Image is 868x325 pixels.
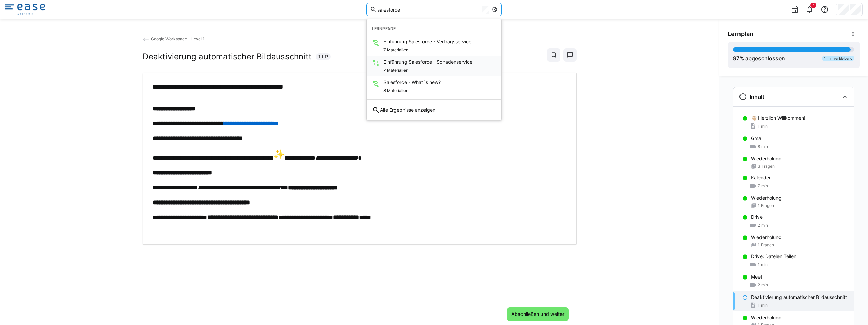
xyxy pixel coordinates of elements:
[751,314,782,321] p: Wiederholung
[751,234,782,241] p: Wiederholung
[758,303,768,308] span: 1 min
[751,195,782,202] p: Wiederholung
[510,311,565,318] span: Abschließen und weiter
[758,123,768,129] span: 1 min
[751,214,763,221] p: Drive
[758,144,768,149] span: 8 min
[151,36,205,41] span: Google Workspace - Level 1
[750,93,764,100] h3: Inhalt
[751,253,796,260] p: Drive: Dateien Teilen
[383,88,408,93] span: 8 Materialien
[383,59,472,65] span: Einführung Salesforce - Schadenservice
[758,262,768,267] span: 1 min
[507,307,569,321] button: Abschließen und weiter
[751,135,763,142] p: Gmail
[751,155,782,162] p: Wiederholung
[758,203,774,208] span: 1 Fragen
[758,242,774,248] span: 1 Fragen
[812,3,814,7] span: 4
[143,36,205,41] a: Google Workspace - Level 1
[383,79,441,86] span: Salesforce - What´s new?
[758,223,768,228] span: 2 min
[367,22,501,36] div: Lernpfade
[751,294,847,301] p: Deaktivierung automatischer Bildausschnitt
[380,107,435,113] span: Alle Ergebnisse anzeigen
[728,30,753,38] span: Lernplan
[143,52,312,62] h2: Deaktivierung automatischer Bildausschnitt
[822,56,854,61] div: 1 min verbleibend
[751,273,762,280] p: Meet
[318,53,328,60] span: 1 LP
[383,38,471,45] span: Einführung Salesforce - Vertragsservice
[733,55,739,62] span: 97
[383,47,408,53] span: 7 Materialien
[751,115,805,121] p: 👋🏼 Herzlich Willkommen!
[758,183,768,189] span: 7 min
[758,282,768,288] span: 2 min
[377,6,479,13] input: Skills und Lernpfade durchsuchen…
[733,54,785,62] div: % abgeschlossen
[758,164,775,169] span: 3 Fragen
[751,174,771,181] p: Kalender
[383,68,408,73] span: 7 Materialien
